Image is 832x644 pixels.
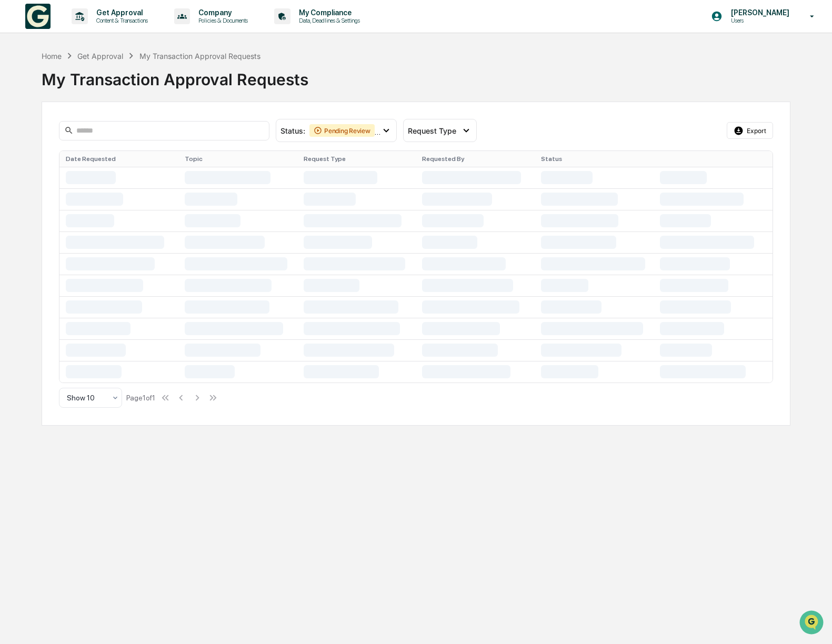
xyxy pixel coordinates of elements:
th: Date Requested [59,151,178,167]
p: Get Approval [88,8,153,17]
div: Page 1 of 1 [126,394,155,402]
div: My Transaction Approval Requests [42,62,790,89]
p: Content & Transactions [88,17,153,24]
p: My Compliance [290,8,365,17]
p: Users [723,17,795,24]
div: My Transaction Approval Requests [139,52,260,61]
span: Attestations [87,133,131,143]
a: 🗄️Attestations [72,128,135,147]
th: Topic [178,151,297,167]
div: Pending Review [309,124,375,137]
span: Request Type [408,126,456,135]
p: [PERSON_NAME] [723,8,795,17]
div: 🔎 [11,154,19,162]
img: 1746055101610-c473b297-6a78-478c-a979-82029cc54cd1 [11,80,29,99]
span: Preclearance [21,133,68,143]
div: Start new chat [36,80,173,91]
th: Requested By [416,151,535,167]
span: Data Lookup [21,153,66,163]
iframe: Open customer support [798,609,827,638]
div: Get Approval [77,52,123,61]
span: Pylon [105,178,127,186]
p: Data, Deadlines & Settings [290,17,365,24]
p: How can we help? [11,22,192,39]
a: 🔎Data Lookup [6,148,71,167]
div: We're available if you need us! [36,91,133,99]
div: Home [42,52,62,61]
a: Powered byPylon [74,178,127,186]
th: Request Type [297,151,416,167]
img: logo [25,4,51,29]
th: Status [535,151,654,167]
a: 🖐️Preclearance [6,128,72,147]
p: Company [190,8,253,17]
div: 🖐️ [11,134,19,142]
p: Policies & Documents [190,17,253,24]
button: Export [727,122,773,139]
span: Status : [280,126,305,135]
div: 🗄️ [76,134,85,142]
button: Start new chat [179,84,192,96]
